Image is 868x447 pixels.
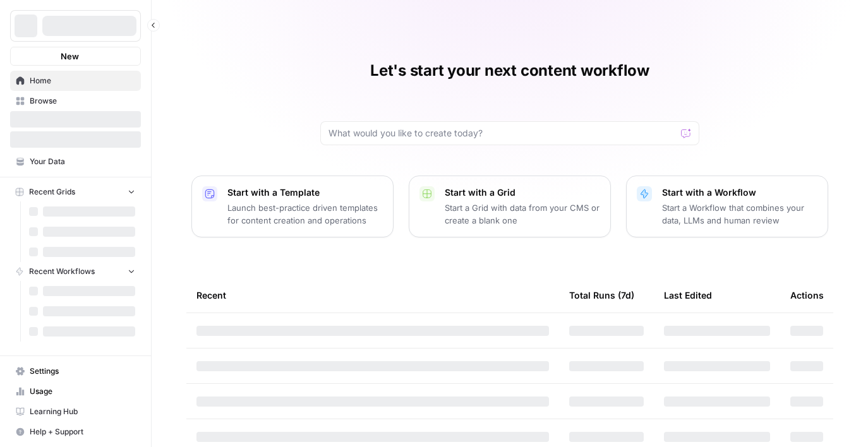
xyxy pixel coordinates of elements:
div: Total Runs (7d) [569,278,634,313]
span: Usage [30,386,135,397]
a: Usage [10,381,141,402]
a: Settings [10,361,141,381]
div: Recent [196,278,549,313]
span: Browse [30,95,135,107]
p: Launch best-practice driven templates for content creation and operations [227,201,383,227]
h1: Let's start your next content workflow [370,61,649,81]
input: What would you like to create today? [329,127,676,140]
a: Learning Hub [10,402,141,422]
button: Help + Support [10,422,141,442]
span: Home [30,75,135,86]
button: Start with a GridStart a Grid with data from your CMS or create a blank one [409,176,611,237]
button: Start with a WorkflowStart a Workflow that combines your data, LLMs and human review [626,176,828,237]
div: Last Edited [664,278,712,313]
span: Help + Support [30,426,135,438]
button: Recent Grids [10,182,141,201]
p: Start a Grid with data from your CMS or create a blank one [445,201,600,227]
button: Start with a TemplateLaunch best-practice driven templates for content creation and operations [191,176,394,237]
p: Start with a Template [227,186,383,199]
span: Settings [30,366,135,377]
button: Recent Workflows [10,262,141,281]
a: Home [10,71,141,91]
button: New [10,47,141,66]
p: Start a Workflow that combines your data, LLMs and human review [662,201,817,227]
div: Actions [790,278,824,313]
a: Browse [10,91,141,111]
span: New [61,50,79,63]
p: Start with a Workflow [662,186,817,199]
span: Your Data [30,156,135,167]
a: Your Data [10,152,141,172]
p: Start with a Grid [445,186,600,199]
span: Learning Hub [30,406,135,417]
span: Recent Grids [29,186,75,198]
span: Recent Workflows [29,266,95,277]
